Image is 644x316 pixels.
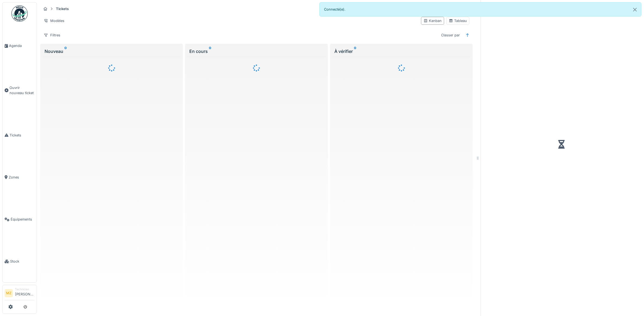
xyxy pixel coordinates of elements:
li: MZ [5,289,13,297]
span: Tickets [10,133,34,138]
div: Kanban [423,18,442,23]
span: Stock [10,259,34,264]
a: Stock [2,240,37,282]
a: Agenda [2,25,37,67]
span: Équipements [11,217,34,222]
span: Zones [9,175,34,180]
a: Ouvrir nouveau ticket [2,67,37,114]
sup: 0 [209,48,211,55]
img: Badge_color-CXgf-gQk.svg [11,5,28,22]
li: [PERSON_NAME] [15,287,34,299]
span: Agenda [9,43,34,48]
div: À vérifier [334,48,468,55]
div: Connecté(e). [319,2,642,17]
div: En cours [189,48,323,55]
strong: Tickets [54,6,71,11]
button: Close [629,2,641,17]
div: Modèles [41,17,67,25]
div: Classer par [439,31,462,39]
div: Tableau [449,18,467,23]
sup: 0 [354,48,356,55]
span: Ouvrir nouveau ticket [10,85,34,95]
a: Équipements [2,198,37,240]
div: Technicien [15,287,34,291]
a: Zones [2,156,37,198]
a: MZ Technicien[PERSON_NAME] [5,287,34,300]
div: Nouveau [45,48,178,55]
sup: 0 [64,48,67,55]
div: Filtres [41,31,63,39]
a: Tickets [2,114,37,156]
